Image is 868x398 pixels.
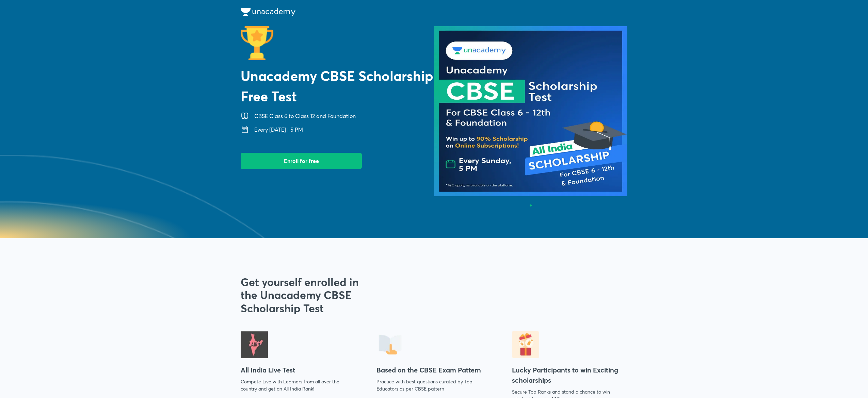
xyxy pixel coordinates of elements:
img: logo [241,26,434,60]
img: banner-0 [434,26,627,196]
h2: Get yourself enrolled in the Unacademy CBSE Scholarship Test [241,276,376,315]
img: key-point [376,331,404,358]
img: logo [241,8,295,16]
h4: All India Live Test [241,365,356,375]
p: Compete Live with Learners from all over the country and get an All India Rank! [241,378,356,392]
p: Practice with best questions curated by Top Educators as per CBSE pattern [376,378,492,392]
img: book [241,112,249,120]
h4: Based on the CBSE Exam Pattern [376,365,492,375]
img: key-point [512,331,539,358]
img: key-point [241,331,268,358]
a: logo [241,8,627,18]
h4: Lucky Participants to win Exciting scholarships [512,365,627,385]
button: Enroll for free [241,153,362,169]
